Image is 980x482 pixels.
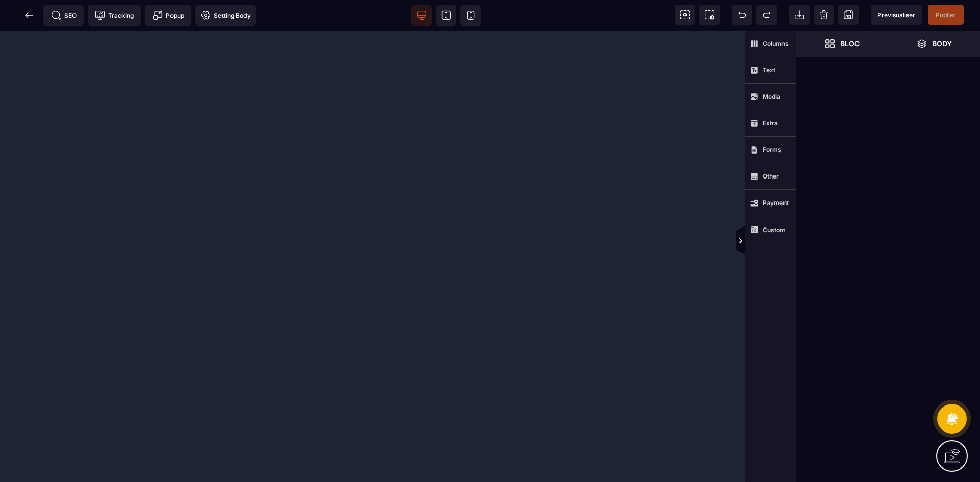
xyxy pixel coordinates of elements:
[763,93,780,100] strong: Media
[932,40,952,47] strong: Body
[763,226,786,234] strong: Custom
[201,10,251,20] span: Setting Body
[153,10,184,20] span: Popup
[796,31,888,57] span: Open Blocks
[699,5,720,25] span: Screenshot
[763,146,781,154] strong: Forms
[763,66,775,74] strong: Text
[763,172,779,180] strong: Other
[763,40,789,47] strong: Columns
[888,31,980,57] span: Open Layer Manager
[763,119,778,127] strong: Extra
[51,10,77,20] span: SEO
[877,11,915,19] span: Previsualiser
[871,5,922,25] span: Preview
[936,11,956,19] span: Publier
[95,10,134,20] span: Tracking
[840,40,860,47] strong: Bloc
[675,5,695,25] span: View components
[763,199,789,207] strong: Payment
